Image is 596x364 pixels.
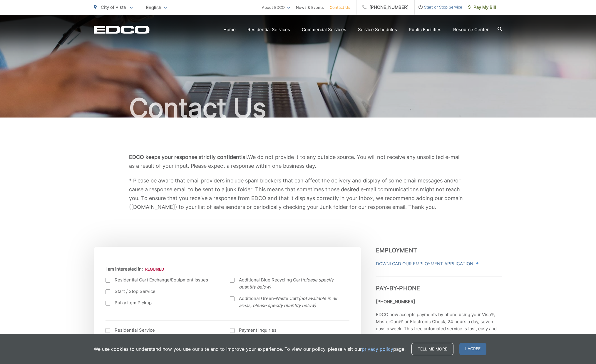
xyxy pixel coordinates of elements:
[101,4,126,10] span: City of Vista
[453,26,489,33] a: Resource Center
[376,276,502,292] h3: Pay-by-Phone
[106,266,164,272] label: I am interested in:
[106,299,218,306] label: Bulky Item Pickup
[468,4,496,11] span: Pay My Bill
[247,26,290,33] a: Residential Services
[411,343,453,355] a: Tell me more
[106,327,218,334] label: Residential Service
[262,4,290,11] a: About EDCO
[376,260,478,267] a: Download Our Employment Application
[129,153,467,170] p: We do not provide it to any outside source. You will not receive any unsolicited e-mail as a resu...
[296,4,324,11] a: News & Events
[362,345,393,353] a: privacy policy
[239,296,337,308] em: (not available in all areas, please specify quantity below)
[459,343,486,355] span: I agree
[358,26,397,33] a: Service Schedules
[239,276,342,291] span: Additional Blue Recycling Cart
[376,247,502,254] h3: Employment
[142,2,171,13] span: English
[94,93,502,123] h1: Contact Us
[409,26,441,33] a: Public Facilities
[239,295,342,309] span: Additional Green-Waste Cart
[376,311,502,339] p: EDCO now accepts payments by phone using your Visa®, MasterCard® or Electronic Check, 24 hours a ...
[230,327,342,334] label: Payment Inquiries
[94,345,406,353] p: We use cookies to understand how you use our site and to improve your experience. To view our pol...
[223,26,236,33] a: Home
[129,176,467,212] p: * Please be aware that email providers include spam blockers that can affect the delivery and dis...
[106,288,218,295] label: Start / Stop Service
[330,4,350,11] a: Contact Us
[302,26,346,33] a: Commercial Services
[106,276,218,284] label: Residential Cart Exchange/Equipment Issues
[376,299,415,304] strong: [PHONE_NUMBER]
[239,277,334,290] em: (please specify quantity below)
[94,26,150,34] a: EDCD logo. Return to the homepage.
[129,154,248,160] b: EDCO keeps your response strictly confidential.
